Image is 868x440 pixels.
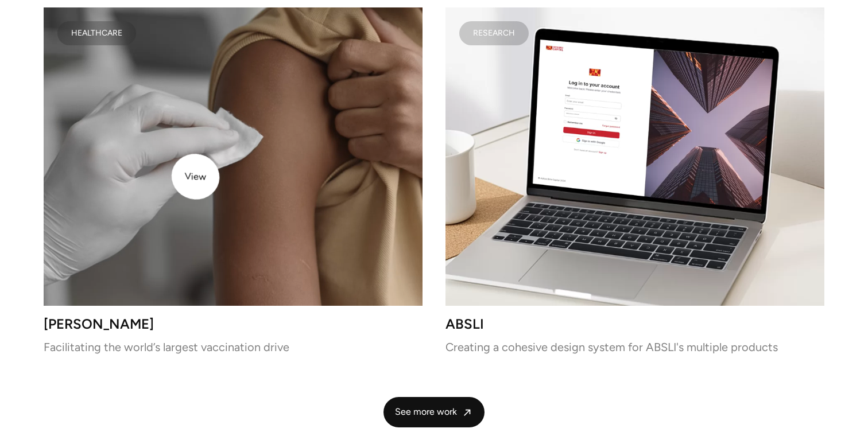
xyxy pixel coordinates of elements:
p: Facilitating the world’s largest vaccination drive [44,343,423,351]
h3: [PERSON_NAME] [44,320,423,329]
span: See more work [395,406,457,418]
h3: ABSLI [445,320,824,329]
div: HEALTHCARE [71,30,122,36]
a: HEALTHCARE[PERSON_NAME]Facilitating the world’s largest vaccination drive [44,7,423,352]
a: RESEARCHABSLICreating a cohesive design system for ABSLI's multiple products [445,7,824,352]
div: RESEARCH [473,30,515,36]
a: See more work [383,397,485,427]
p: Creating a cohesive design system for ABSLI's multiple products [445,343,824,351]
